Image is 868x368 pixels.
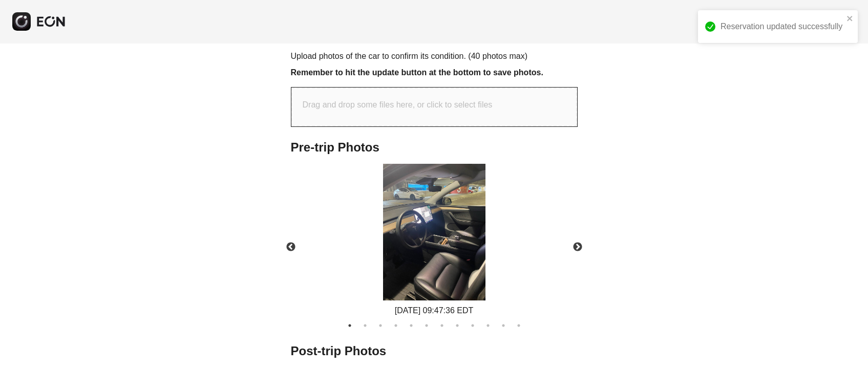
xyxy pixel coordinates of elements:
[375,320,386,331] button: 3
[391,320,401,331] button: 4
[406,320,416,331] button: 5
[360,320,370,331] button: 2
[383,164,485,300] img: https://fastfleet.me/rails/active_storage/blobs/redirect/eyJfcmFpbHMiOnsibWVzc2FnZSI6IkJBaHBBLzR6...
[498,320,509,331] button: 11
[421,320,432,331] button: 6
[291,139,578,156] h2: Pre-trip Photos
[468,320,478,331] button: 9
[291,343,578,359] h2: Post-trip Photos
[291,67,578,79] h3: Remember to hit the update button at the bottom to save photos.
[721,20,843,33] div: Reservation updated successfully
[846,14,854,23] button: close
[273,229,309,265] button: Previous
[303,99,493,111] p: Drag and drop some files here, or click to select files
[452,320,462,331] button: 8
[514,320,524,331] button: 12
[483,320,493,331] button: 10
[383,305,485,317] div: [DATE] 09:47:36 EDT
[345,320,355,331] button: 1
[291,50,578,62] p: Upload photos of the car to confirm its condition. (40 photos max)
[437,320,447,331] button: 7
[560,229,596,265] button: Next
